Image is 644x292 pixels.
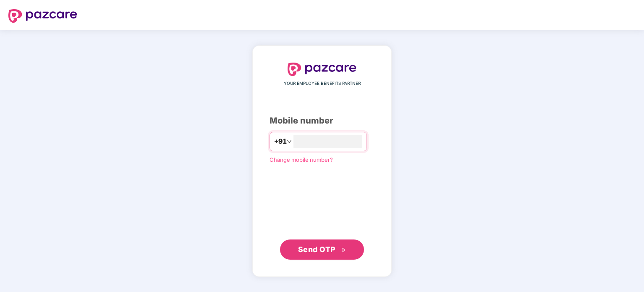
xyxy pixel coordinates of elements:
[274,136,287,147] span: +91
[341,247,346,253] span: double-right
[298,245,335,254] span: Send OTP
[280,239,364,260] button: Send OTPdouble-right
[270,156,333,163] a: Change mobile number?
[8,9,77,23] img: logo
[284,80,361,87] span: YOUR EMPLOYEE BENEFITS PARTNER
[287,139,292,144] span: down
[270,114,374,127] div: Mobile number
[288,63,356,76] img: logo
